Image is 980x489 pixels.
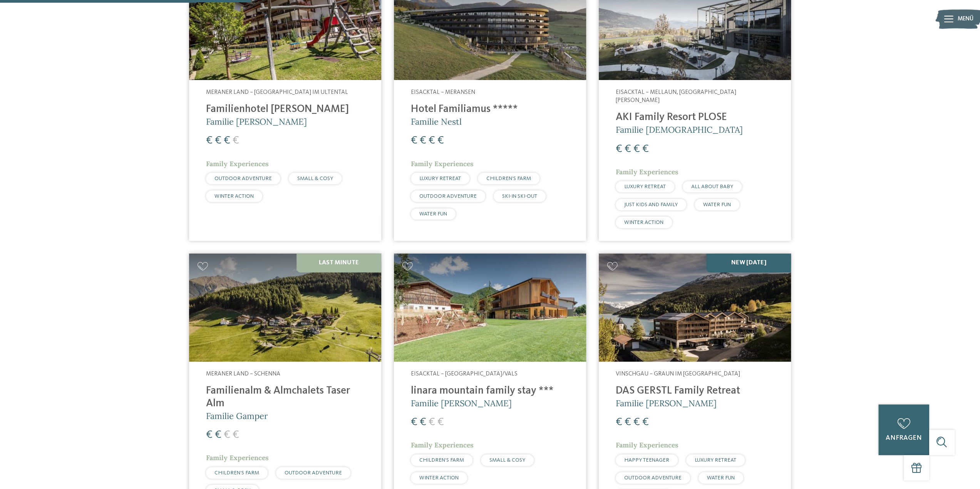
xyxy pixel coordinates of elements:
[214,194,254,199] span: WINTER ACTION
[502,194,537,199] span: SKI-IN SKI-OUT
[642,144,649,155] span: €
[206,411,268,421] span: Familie Gamper
[616,371,740,377] span: Vinschgau – Graun im [GEOGRAPHIC_DATA]
[695,457,736,463] span: LUXURY RETREAT
[411,371,518,377] span: Eisacktal – [GEOGRAPHIC_DATA]/Vals
[411,441,474,449] span: Family Experiences
[707,475,735,481] span: WATER FUN
[411,89,475,95] span: Eisacktal – Meransen
[616,398,717,409] span: Familie [PERSON_NAME]
[233,135,239,146] span: €
[214,176,272,181] span: OUTDOOR ADVENTURE
[616,144,622,155] span: €
[189,254,381,362] img: Familienhotels gesucht? Hier findet ihr die besten!
[224,429,230,441] span: €
[206,89,348,95] span: Meraner Land – [GEOGRAPHIC_DATA] im Ultental
[633,417,640,428] span: €
[599,254,791,362] img: Familienhotels gesucht? Hier findet ihr die besten!
[206,135,213,146] span: €
[215,135,221,146] span: €
[616,417,622,428] span: €
[703,202,731,207] span: WATER FUN
[642,417,649,428] span: €
[419,194,477,199] span: OUTDOOR ADVENTURE
[297,176,333,181] span: SMALL & COSY
[625,144,631,155] span: €
[214,470,259,476] span: CHILDREN’S FARM
[616,385,774,397] h4: DAS GERSTL Family Retreat
[411,417,417,428] span: €
[233,429,239,441] span: €
[437,417,444,428] span: €
[411,385,569,397] h4: linara mountain family stay ***
[624,202,678,207] span: JUST KIDS AND FAMILY
[411,135,417,146] span: €
[624,475,682,481] span: OUTDOOR ADVENTURE
[419,457,464,463] span: CHILDREN’S FARM
[624,184,666,189] span: LUXURY RETREAT
[616,89,736,104] span: Eisacktal – Mellaun, [GEOGRAPHIC_DATA][PERSON_NAME]
[215,429,221,441] span: €
[429,135,435,146] span: €
[419,475,459,481] span: WINTER ACTION
[878,404,929,455] a: anfragen
[206,385,364,410] h4: Familienalm & Almchalets Taser Alm
[206,116,307,127] span: Familie [PERSON_NAME]
[411,116,462,127] span: Familie Nestl
[206,453,269,462] span: Family Experiences
[625,417,631,428] span: €
[429,417,435,428] span: €
[420,135,426,146] span: €
[224,135,230,146] span: €
[616,167,678,176] span: Family Experiences
[633,144,640,155] span: €
[411,398,512,409] span: Familie [PERSON_NAME]
[616,441,678,449] span: Family Experiences
[420,417,426,428] span: €
[411,159,474,168] span: Family Experiences
[616,124,743,135] span: Familie [DEMOGRAPHIC_DATA]
[489,457,525,463] span: SMALL & COSY
[206,371,280,377] span: Meraner Land – Schenna
[437,135,444,146] span: €
[486,176,531,181] span: CHILDREN’S FARM
[691,184,733,189] span: ALL ABOUT BABY
[624,220,663,225] span: WINTER ACTION
[394,254,586,362] img: Familienhotels gesucht? Hier findet ihr die besten!
[206,429,213,441] span: €
[285,470,342,476] span: OUTDOOR ADVENTURE
[419,176,461,181] span: LUXURY RETREAT
[886,435,922,441] span: anfragen
[206,159,269,168] span: Family Experiences
[616,111,774,124] h4: AKI Family Resort PLOSE
[206,103,364,116] h4: Familienhotel [PERSON_NAME]
[419,211,447,217] span: WATER FUN
[624,457,669,463] span: HAPPY TEENAGER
